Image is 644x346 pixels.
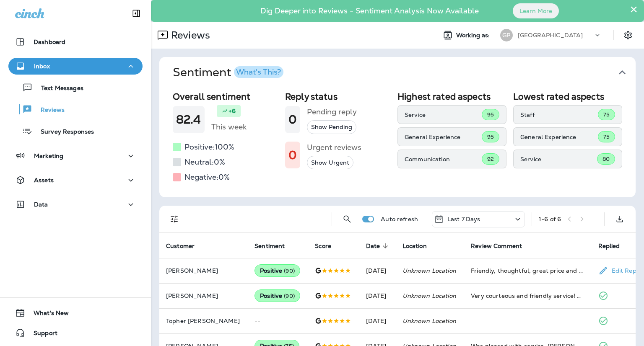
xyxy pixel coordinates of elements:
td: -- [248,308,308,333]
h2: Lowest rated aspects [513,91,622,102]
p: Reviews [32,106,65,114]
p: Inbox [34,63,50,70]
em: Unknown Location [402,267,456,274]
button: Data [8,196,143,213]
em: Unknown Location [402,292,456,300]
p: Last 7 Days [447,216,480,222]
h5: Positive: 100 % [184,140,234,154]
p: Assets [34,177,54,183]
h1: 0 [288,113,297,127]
p: Staff [520,111,598,118]
h5: Urgent reviews [307,141,361,154]
span: Location [402,243,427,250]
p: [PERSON_NAME] [166,267,241,274]
td: [DATE] [359,308,396,333]
p: Topher [PERSON_NAME] [166,318,241,324]
p: Marketing [34,152,63,159]
button: Support [8,325,143,341]
span: Sentiment [254,242,296,250]
p: General Experience [405,134,482,140]
button: What's This? [234,66,283,78]
span: 75 [603,111,610,118]
button: Collapse Sidebar [125,5,148,22]
button: SentimentWhat's This? [166,57,642,88]
button: Close [630,3,638,16]
div: Friendly, thoughtful, great price and couldn't be happier. I felt like the listened to me and we ... [471,266,584,275]
span: ( 90 ) [284,292,295,300]
h5: Negative: 0 % [184,170,230,184]
button: Survey Responses [8,122,143,140]
span: Review Comment [471,242,533,250]
div: Very courteous and friendly service! Got me in and fixed my tire in a very timely manner! [471,292,584,300]
h1: Sentiment [173,65,283,80]
span: Support [25,330,57,340]
p: Edit Reply [608,267,641,274]
div: What's This? [236,68,281,76]
div: GP [500,29,513,41]
span: Customer [166,243,195,250]
button: Dashboard [8,34,143,50]
h5: Pending reply [307,105,357,119]
button: Marketing [8,147,143,164]
span: What's New [25,310,69,320]
span: Sentiment [254,243,285,250]
button: Export as CSV [611,211,628,227]
button: Search Reviews [339,211,356,227]
td: [DATE] [359,283,396,308]
p: Dig Deeper into Reviews - Sentiment Analysis Now Available [236,10,503,12]
button: Show Pending [307,120,356,134]
p: Data [34,201,48,208]
p: Survey Responses [32,128,94,136]
span: Location [402,242,438,250]
button: Learn More [513,3,559,18]
button: Assets [8,172,143,188]
p: Reviews [168,29,210,41]
span: 92 [487,155,494,163]
span: 95 [487,133,494,140]
button: Filters [166,211,183,227]
p: Dashboard [34,39,65,45]
h5: This week [211,120,247,134]
span: Score [315,242,342,250]
button: Reviews [8,101,143,118]
p: Communication [405,156,482,163]
h1: 82.4 [176,113,201,127]
div: Positive [254,264,300,277]
button: Show Urgent [307,156,353,170]
span: 80 [602,155,610,163]
h2: Reply status [285,91,391,102]
p: +6 [229,107,236,115]
h2: Overall sentiment [173,91,278,102]
span: Score [315,243,331,250]
h5: Neutral: 0 % [184,155,225,169]
span: ( 90 ) [284,267,295,274]
span: Customer [166,242,205,250]
div: 1 - 6 of 6 [539,216,561,222]
p: [PERSON_NAME] [166,292,241,299]
span: Replied [598,242,631,250]
h1: 0 [288,148,297,162]
td: [DATE] [359,258,396,283]
p: General Experience [520,134,598,140]
button: Text Messages [8,79,143,96]
span: Date [366,242,391,250]
div: Positive [254,289,300,302]
button: Settings [621,28,636,43]
em: Unknown Location [402,317,456,325]
h2: Highest rated aspects [397,91,506,102]
p: Auto refresh [381,216,418,222]
p: Text Messages [33,85,83,93]
span: Review Comment [471,243,522,250]
p: Service [405,111,482,118]
span: Working as: [456,32,492,39]
span: 95 [487,111,494,118]
p: Service [520,156,597,163]
span: Date [366,243,380,250]
span: 75 [603,133,610,140]
span: Replied [598,243,620,250]
div: SentimentWhat's This? [159,88,636,197]
button: Inbox [8,58,143,75]
button: What's New [8,305,143,321]
p: [GEOGRAPHIC_DATA] [518,32,583,39]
